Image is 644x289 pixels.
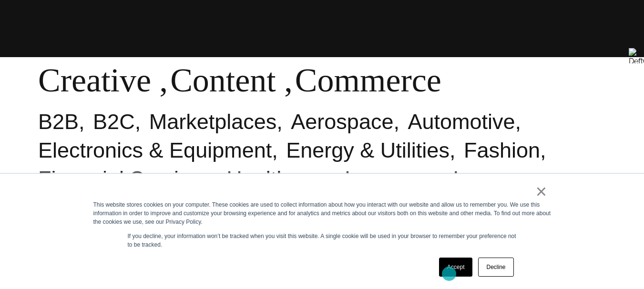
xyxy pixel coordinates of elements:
a: Financial Services [38,167,212,191]
span: , [284,62,293,99]
a: Electronics & Equipment [38,138,272,162]
a: × [536,187,547,196]
a: Accept [439,258,473,277]
a: B2B [38,110,79,134]
a: Marketplaces [149,110,277,134]
a: Healthcare [226,167,330,191]
div: This website stores cookies on your computer. These cookies are used to collect information about... [93,200,551,226]
a: B2C [93,110,135,134]
a: Luxury [453,167,518,191]
a: Creative [38,62,151,99]
a: Insurance [345,167,439,191]
a: Energy & Utilities [286,138,450,162]
a: Commerce [295,62,441,99]
a: Automotive [408,110,515,134]
a: Decline [478,258,513,277]
a: Aerospace [291,110,393,134]
p: If you decline, your information won’t be tracked when you visit this website. A single cookie wi... [128,232,517,249]
a: Content [170,62,276,99]
a: Fashion [464,138,540,162]
span: , [160,62,168,99]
